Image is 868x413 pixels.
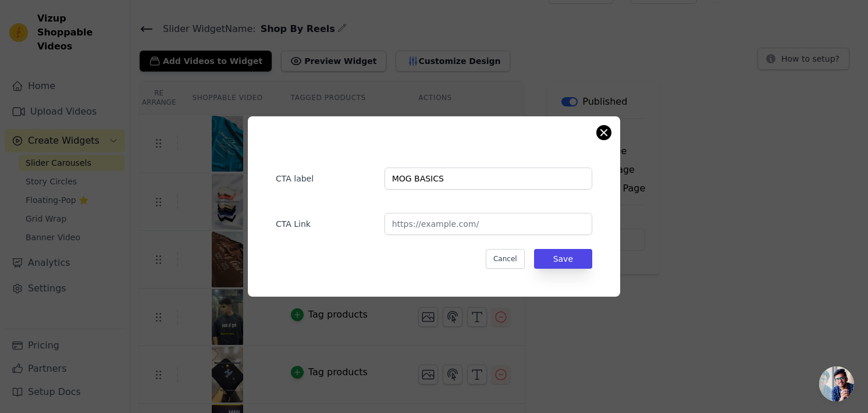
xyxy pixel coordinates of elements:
button: Cancel [486,249,525,269]
label: CTA label [276,168,375,184]
button: Close modal [597,126,611,140]
label: CTA Link [276,213,375,230]
a: Open chat [819,366,854,401]
button: Save [534,249,592,269]
input: https://example.com/ [385,213,592,235]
